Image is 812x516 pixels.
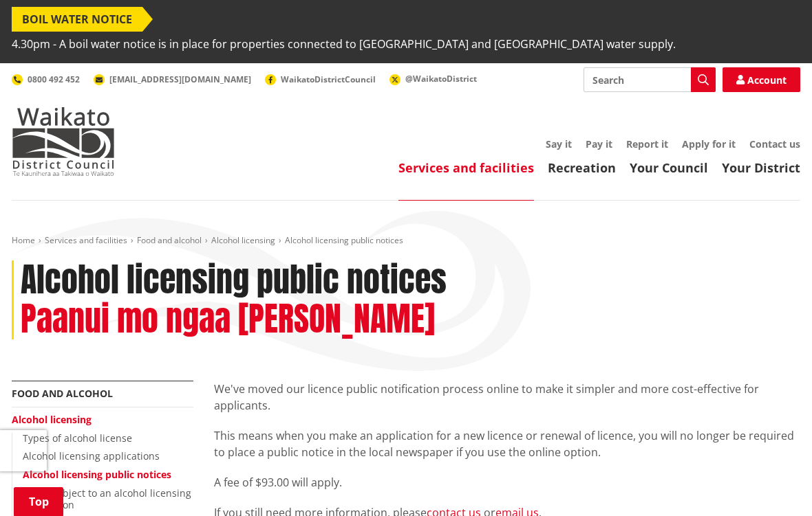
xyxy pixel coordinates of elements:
a: Food and alcohol [12,387,113,400]
a: Alcohol licensing [211,234,275,246]
img: Waikato District Council - Te Kaunihera aa Takiwaa o Waikato [12,107,115,176]
span: Alcohol licensing public notices [285,234,403,246]
a: Alcohol licensing public notices [23,468,171,481]
h2: Paanui mo ngaa [PERSON_NAME] [21,300,435,339]
a: Services and facilities [45,234,127,246]
span: 4.30pm - A boil water notice is in place for properties connected to [GEOGRAPHIC_DATA] and [GEOGR... [12,32,676,56]
a: How to object to an alcohol licensing application [23,486,191,511]
a: Recreation [548,159,616,176]
p: We've moved our licence public notification process online to make it simpler and more cost-effec... [214,381,800,414]
a: Alcohol licensing [12,413,92,426]
span: @WaikatoDistrict [405,73,477,85]
a: Home [12,234,35,246]
a: Alcohol licensing applications [23,449,160,462]
nav: breadcrumb [12,235,800,247]
span: WaikatoDistrictCouncil [281,74,376,85]
a: Contact us [749,137,800,150]
a: Types of alcohol license [23,431,132,445]
a: Account [723,67,800,92]
a: Say it [546,137,572,150]
a: Your Council [630,159,708,176]
a: @WaikatoDistrict [389,73,477,85]
a: Pay it [586,137,612,150]
a: Food and alcohol [137,234,202,246]
a: [EMAIL_ADDRESS][DOMAIN_NAME] [94,74,251,85]
a: Top [14,487,63,516]
a: Report it [626,137,668,150]
input: Search input [584,67,716,92]
span: BOIL WATER NOTICE [12,7,142,32]
a: Services and facilities [398,159,534,176]
a: 0800 492 452 [12,74,80,85]
a: Your District [722,159,800,176]
span: [EMAIL_ADDRESS][DOMAIN_NAME] [109,74,251,85]
p: A fee of $93.00 will apply. [214,474,800,491]
a: WaikatoDistrictCouncil [265,74,376,85]
h1: Alcohol licensing public notices [21,260,447,300]
span: 0800 492 452 [28,74,80,85]
a: Apply for it [682,137,736,150]
p: This means when you make an application for a new licence or renewal of licence, you will no long... [214,427,800,460]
